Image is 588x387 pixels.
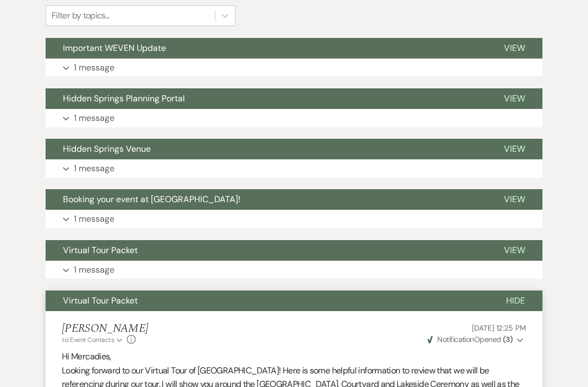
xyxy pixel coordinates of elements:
[46,109,542,127] button: 1 message
[62,335,124,345] button: to: Event Contacts
[63,143,151,154] span: Hidden Springs Venue
[46,261,542,279] button: 1 message
[52,9,110,22] div: Filter by topics...
[504,93,525,104] span: View
[63,193,240,205] span: Booking your event at [GEOGRAPHIC_DATA]!
[487,240,542,261] button: View
[62,336,114,344] span: to: Event Contacts
[472,323,526,333] span: [DATE] 12:25 PM
[74,263,114,277] p: 1 message
[46,88,487,109] button: Hidden Springs Planning Portal
[46,291,489,311] button: Virtual Tour Packet
[437,334,474,344] span: Notification
[74,212,114,226] p: 1 message
[503,334,513,344] strong: ( 3 )
[62,322,148,336] h5: [PERSON_NAME]
[489,291,542,311] button: Hide
[487,38,542,59] button: View
[63,244,138,256] span: Virtual Tour Packet
[63,93,185,104] span: Hidden Springs Planning Portal
[74,61,114,75] p: 1 message
[46,159,542,178] button: 1 message
[74,162,114,176] p: 1 message
[427,334,513,344] span: Opened
[487,88,542,109] button: View
[46,210,542,228] button: 1 message
[46,38,487,59] button: Important WEVEN Update
[46,240,487,261] button: Virtual Tour Packet
[504,193,525,205] span: View
[426,334,526,345] button: NotificationOpened (3)
[46,139,487,159] button: Hidden Springs Venue
[504,244,525,256] span: View
[63,295,138,306] span: Virtual Tour Packet
[63,42,166,54] span: Important WEVEN Update
[46,189,487,210] button: Booking your event at [GEOGRAPHIC_DATA]!
[46,59,542,77] button: 1 message
[487,189,542,210] button: View
[62,350,526,364] p: Hi Mercadies,
[74,111,114,125] p: 1 message
[487,139,542,159] button: View
[504,42,525,54] span: View
[504,143,525,154] span: View
[506,295,525,306] span: Hide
